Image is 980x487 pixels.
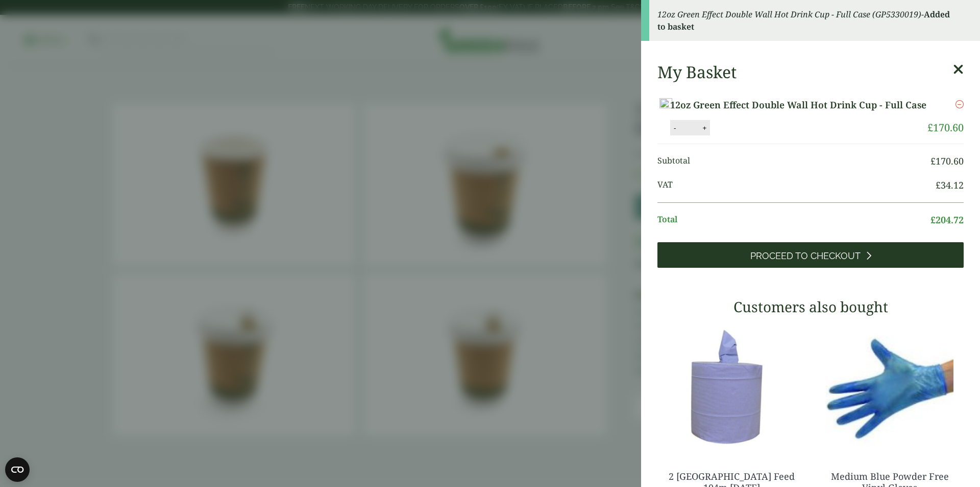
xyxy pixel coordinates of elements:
button: Open CMP widget [5,457,30,482]
bdi: 170.60 [927,121,964,134]
a: 12oz Green Effect Double Wall Hot Drink Cup - Full Case [670,98,927,112]
img: 4130015J-Blue-Vinyl-Powder-Free-Gloves-Medium [816,323,964,451]
em: 12oz Green Effect Double Wall Hot Drink Cup - Full Case (GP5330019) [657,9,921,20]
button: - [671,124,679,132]
span: £ [930,155,936,167]
a: Remove this item [955,98,964,110]
bdi: 204.72 [930,214,964,226]
span: £ [936,179,941,191]
span: £ [930,214,936,226]
span: £ [927,121,933,134]
bdi: 170.60 [930,155,964,167]
h2: My Basket [657,62,737,82]
a: Proceed to Checkout [657,242,964,268]
button: + [699,124,709,132]
span: Proceed to Checkout [750,250,861,262]
span: Subtotal [657,154,930,168]
span: Total [657,213,930,227]
span: VAT [657,178,936,192]
h3: Customers also bought [657,298,964,316]
bdi: 34.12 [936,179,964,191]
img: 3630017-2-Ply-Blue-Centre-Feed-104m [657,323,805,451]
